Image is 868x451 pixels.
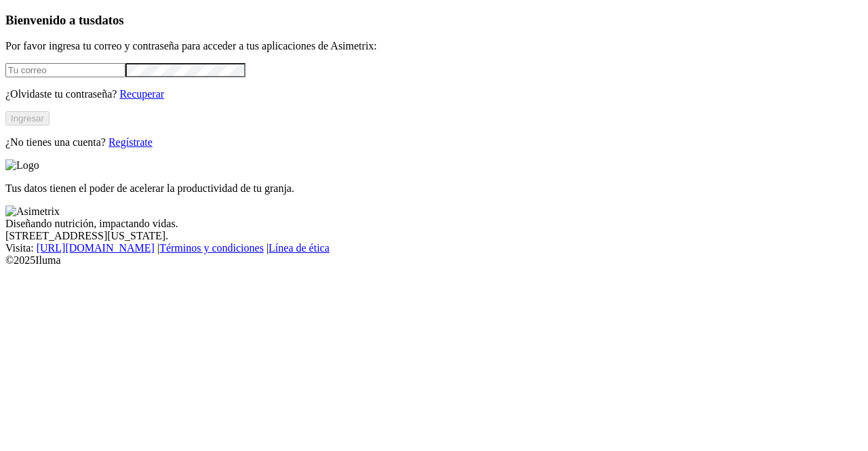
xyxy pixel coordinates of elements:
[5,254,863,267] div: © 2025 Iluma
[5,111,50,125] button: Ingresar
[95,13,124,27] span: datos
[108,136,153,148] a: Regístrate
[5,63,125,77] input: Tu correo
[5,218,863,230] div: Diseñando nutrición, impactando vidas.
[269,242,330,254] a: Línea de ética
[5,242,863,254] div: Visita : | |
[5,182,863,195] p: Tus datos tienen el poder de acelerar la productividad de tu granja.
[5,40,863,52] p: Por favor ingresa tu correo y contraseña para acceder a tus aplicaciones de Asimetrix:
[5,88,863,100] p: ¿Olvidaste tu contraseña?
[119,88,164,100] a: Recuperar
[159,242,264,254] a: Términos y condiciones
[37,242,155,254] a: [URL][DOMAIN_NAME]
[5,136,863,149] p: ¿No tienes una cuenta?
[5,205,60,218] img: Asimetrix
[5,159,39,172] img: Logo
[5,13,863,28] h3: Bienvenido a tus
[5,230,863,242] div: [STREET_ADDRESS][US_STATE].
